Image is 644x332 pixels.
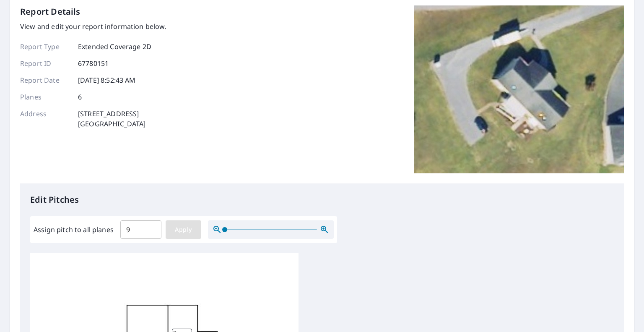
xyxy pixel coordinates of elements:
[20,75,70,85] p: Report Date
[20,109,70,129] p: Address
[120,218,161,241] input: 00.0
[78,109,146,129] p: [STREET_ADDRESS] [GEOGRAPHIC_DATA]
[172,225,195,235] span: Apply
[78,58,109,68] p: 67780151
[20,58,70,68] p: Report ID
[34,225,114,235] label: Assign pitch to all planes
[78,42,151,52] p: Extended Coverage 2D
[414,5,624,173] img: Top image
[78,75,136,85] p: [DATE] 8:52:43 AM
[20,21,166,31] p: View and edit your report information below.
[30,193,614,206] p: Edit Pitches
[20,42,70,52] p: Report Type
[78,92,82,102] p: 6
[20,92,70,102] p: Planes
[166,220,201,239] button: Apply
[20,5,80,18] p: Report Details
